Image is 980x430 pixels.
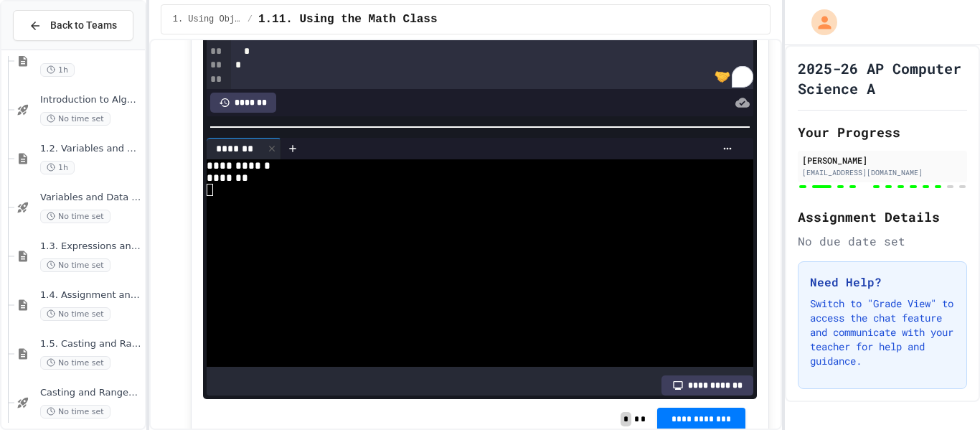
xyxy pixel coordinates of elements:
[40,143,142,155] span: 1.2. Variables and Data Types
[248,14,253,25] span: /
[796,6,841,39] div: My Account
[173,14,242,25] span: 1. Using Objects and Methods
[40,258,110,272] span: No time set
[258,11,438,28] span: 1.11. Using the Math Class
[13,10,133,41] button: Back to Teams
[40,192,142,204] span: Variables and Data Types - Quiz
[798,58,967,98] h1: 2025-26 AP Computer Science A
[802,154,963,167] div: [PERSON_NAME]
[40,210,110,223] span: No time set
[40,307,110,321] span: No time set
[40,338,142,350] span: 1.5. Casting and Ranges of Values
[40,112,110,126] span: No time set
[40,289,142,302] span: 1.4. Assignment and Input
[40,387,142,399] span: Casting and Ranges of variables - Quiz
[798,207,967,227] h2: Assignment Details
[810,296,955,368] p: Switch to "Grade View" to access the chat feature and communicate with your teacher for help and ...
[50,18,117,33] span: Back to Teams
[798,122,967,142] h2: Your Progress
[798,233,967,250] div: No due date set
[40,405,110,419] span: No time set
[40,356,110,370] span: No time set
[40,161,75,174] span: 1h
[40,240,142,253] span: 1.3. Expressions and Output [New]
[802,167,963,178] div: [EMAIL_ADDRESS][DOMAIN_NAME]
[810,274,955,291] h3: Need Help?
[40,94,142,106] span: Introduction to Algorithms, Programming, and Compilers
[40,63,75,77] span: 1h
